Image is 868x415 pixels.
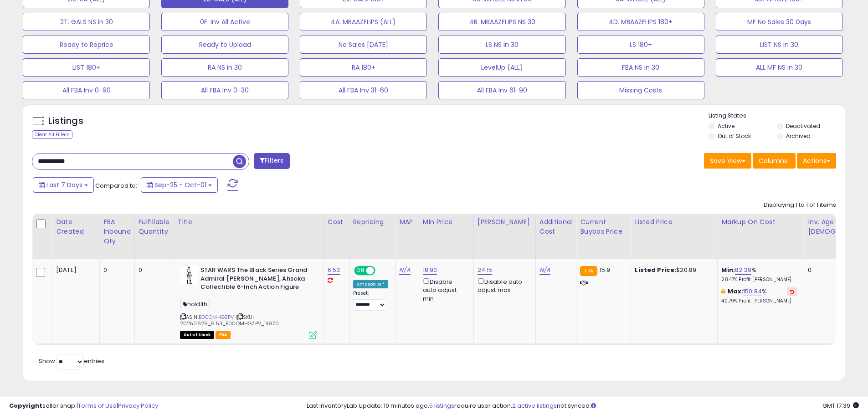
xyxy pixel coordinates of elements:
img: 31zgu1UWswL._SL40_.jpg [180,266,198,284]
button: 4A. MBAAZFLIPS (ALL) [300,13,427,31]
div: MAP [399,217,415,227]
a: 82.39 [735,266,751,275]
button: 4D. MBAAZFLIPS 180+ [577,13,704,31]
button: 4B. MBAAZFLIPS NS 30 [438,13,565,31]
span: | SKU: 20250628_6.53_B0CQMHGZPV_14970 [180,313,279,327]
div: Additional Cost [539,217,573,236]
button: All FBA Inv 0-30 [161,81,288,99]
div: Title [178,217,320,227]
div: Markup on Cost [721,217,800,227]
button: Ready to Reprice [23,36,150,54]
h5: Listings [48,115,83,128]
button: LIST 180+ [23,58,150,77]
button: Columns [753,153,796,169]
button: 2T. GALS NS in 30 [23,13,150,31]
a: N/A [399,266,410,275]
button: All FBA Inv 0-90 [23,81,150,99]
span: 15.9 [600,266,611,274]
div: 0 [103,266,128,274]
div: Disable auto adjust max [478,277,529,294]
strong: Copyright [9,401,42,410]
button: LS 180+ [577,36,704,54]
div: Displaying 1 to 1 of 1 items [764,201,836,210]
label: Out of Stock [718,132,751,140]
div: Min Price [423,217,470,227]
button: All FBA Inv 31-60 [300,81,427,99]
div: Disable auto adjust min [423,277,467,303]
div: % [721,266,797,283]
span: holdlth [180,299,210,309]
button: Save View [704,153,751,169]
div: $20.89 [635,266,710,274]
div: Date Created [56,217,96,236]
button: ALL MF NS in 30 [716,58,843,77]
div: Preset: [353,290,389,311]
p: 28.47% Profit [PERSON_NAME] [721,277,797,283]
a: 6.53 [328,266,340,275]
div: Amazon AI * [353,280,389,288]
div: Cost [328,217,345,227]
button: No Sales [DATE] [300,36,427,54]
small: FBA [580,266,597,276]
b: Listed Price: [635,266,676,274]
label: Archived [786,132,811,140]
p: 40.79% Profit [PERSON_NAME] [721,298,797,304]
div: ASIN: [180,266,317,338]
button: Filters [254,153,289,169]
label: Active [718,122,734,130]
th: The percentage added to the cost of goods (COGS) that forms the calculator for Min & Max prices. [718,214,804,259]
button: Last 7 Days [33,177,94,193]
button: Ready to Upload [161,36,288,54]
div: 0 [139,266,167,274]
span: All listings that are currently out of stock and unavailable for purchase on Amazon [180,331,214,339]
span: FBA [216,331,231,339]
span: Compared to: [95,181,137,190]
div: Repricing [353,217,392,227]
span: Last 7 Days [46,180,82,190]
span: Show: entries [39,357,104,365]
span: 2025-10-9 17:39 GMT [822,401,859,410]
div: Clear All Filters [32,130,72,139]
a: 2 active listings [512,401,557,410]
div: % [721,287,797,304]
a: 5 listings [429,401,454,410]
div: Current Buybox Price [580,217,627,236]
button: Actions [797,153,836,169]
a: N/A [539,266,550,275]
button: Sep-25 - Oct-01 [141,177,218,193]
div: FBA inbound Qty [103,217,131,246]
button: RA NS in 30 [161,58,288,77]
button: FBA NS in 30 [577,58,704,77]
div: Last InventoryLab Update: 10 minutes ago, require user action, not synced. [307,402,859,410]
p: Listing States: [709,112,845,120]
b: Max: [728,287,744,296]
button: MF No Sales 30 Days [716,13,843,31]
a: 24.15 [478,266,493,275]
b: STAR WARS The Black Series Grand Admiral [PERSON_NAME], Ahsoka Collectible 6-Inch Action Figure [200,266,311,294]
div: [DATE] [56,266,92,274]
button: 0F. Inv All Active [161,13,288,31]
button: All FBA Inv 61-90 [438,81,565,99]
div: seller snap | | [9,402,158,410]
button: RA 180+ [300,58,427,77]
button: LIST NS in 30 [716,36,843,54]
b: Min: [721,266,735,274]
div: Fulfillable Quantity [139,217,170,236]
button: LS NS in 30 [438,36,565,54]
button: LevelUp (ALL) [438,58,565,77]
button: Missing Costs [577,81,704,99]
div: [PERSON_NAME] [478,217,532,227]
a: Privacy Policy [118,401,158,410]
span: OFF [374,267,388,275]
span: Sep-25 - Oct-01 [154,180,206,190]
a: Terms of Use [78,401,117,410]
span: ON [355,267,366,275]
div: Listed Price [635,217,714,227]
a: 150.84 [743,287,762,296]
label: Deactivated [786,122,820,130]
span: Columns [759,156,787,165]
a: B0CQMHGZPV [199,313,234,321]
a: 18.90 [423,266,437,275]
